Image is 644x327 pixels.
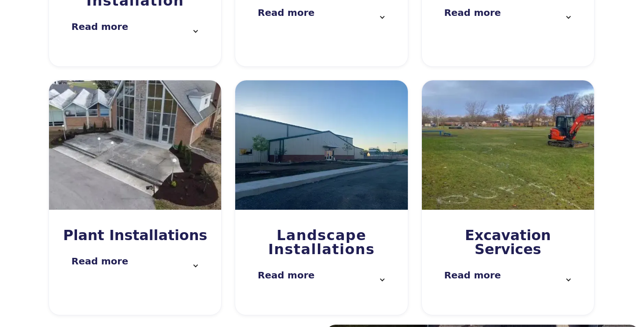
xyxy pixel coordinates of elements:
div: Read more [71,256,128,275]
img: Landscape installation for commercial and residential. [235,80,407,210]
h3: Landscape installations [248,228,394,256]
img: Light excavation and land clearing projects and gravel driveways. [422,80,594,210]
div: Read more [258,8,315,27]
div: Read more [258,270,315,289]
div: Read more [248,261,394,299]
div: Read more [444,270,501,289]
div: Read more [435,261,581,299]
img: Commercial landscaping and lawn maintenance with a church in Findlay [49,80,221,210]
h3: Excavation Services [435,228,581,256]
div: Read more [444,8,501,27]
div: Read more [71,22,128,41]
div: Read more [62,13,208,50]
div: Read more [62,247,208,284]
h3: Plant Installations [62,228,208,242]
